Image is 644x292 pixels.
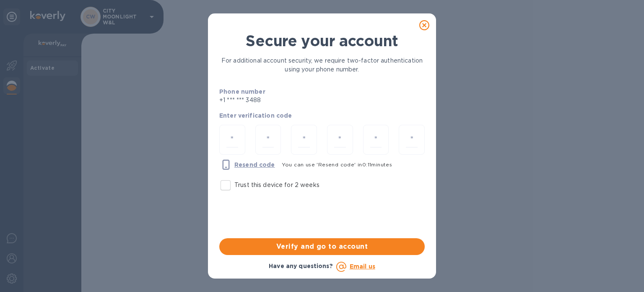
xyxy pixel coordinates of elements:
[219,238,425,255] button: Verify and go to account
[219,88,265,95] b: Phone number
[219,56,425,74] p: For additional account security, we require two-factor authentication using your phone number.
[234,161,275,168] u: Resend code
[269,263,333,269] b: Have any questions?
[226,242,418,252] span: Verify and go to account
[282,161,392,168] span: You can use 'Resend code' in 0 : 11 minutes
[219,32,425,50] h1: Secure your account
[234,181,319,189] p: Trust this device for 2 weeks
[350,263,375,270] a: Email us
[219,111,425,120] p: Enter verification code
